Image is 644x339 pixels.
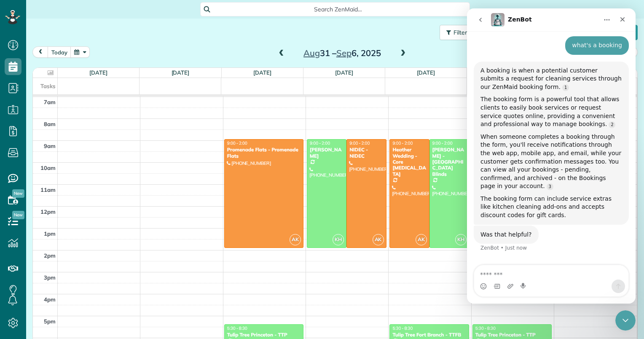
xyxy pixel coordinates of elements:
[336,48,352,58] span: Sep
[40,186,56,193] span: 11am
[253,69,271,76] a: [DATE]
[432,140,453,146] span: 9:00 - 2:00
[349,147,384,159] div: NIDEC - NIDEC
[44,296,56,303] span: 4pm
[392,332,466,338] div: Tulip Tree Fort Branch - TTFB
[455,234,467,245] span: KH
[335,69,353,76] a: [DATE]
[40,164,56,171] span: 10am
[12,189,24,198] span: New
[44,318,56,325] span: 5pm
[32,46,48,58] button: prev
[475,332,549,338] div: Tulip Tree Princeton - TTP
[227,326,247,331] span: 5:30 - 8:30
[432,147,467,177] div: [PERSON_NAME] - [GEOGRAPHIC_DATA] Blinds
[44,121,56,127] span: 8am
[392,147,427,177] div: Heather Wedding - Core [MEDICAL_DATA]
[44,143,56,149] span: 9am
[303,48,320,58] span: Aug
[310,140,330,146] span: 9:00 - 2:00
[467,8,636,304] iframe: Intercom live chat
[44,230,56,237] span: 1pm
[44,99,56,105] span: 7am
[290,234,301,245] span: AK
[373,234,384,245] span: AK
[475,326,496,331] span: 5:30 - 8:30
[44,274,56,281] span: 3pm
[227,332,301,338] div: Tulip Tree Princeton - TTP
[227,147,301,159] div: Promenade Flats - Promenade Flats
[615,310,636,331] iframe: Intercom live chat
[416,234,427,245] span: AK
[453,29,471,36] span: Filters:
[40,83,56,89] span: Tasks
[349,140,370,146] span: 9:00 - 2:00
[48,46,71,58] button: today
[290,48,395,58] h2: 31 – 6, 2025
[333,234,344,245] span: KH
[392,326,413,331] span: 5:30 - 8:30
[440,25,508,40] button: Filters: Default
[392,140,413,146] span: 9:00 - 2:00
[417,69,435,76] a: [DATE]
[40,208,56,215] span: 12pm
[172,69,190,76] a: [DATE]
[309,147,344,159] div: [PERSON_NAME]
[227,140,247,146] span: 9:00 - 2:00
[12,211,24,219] span: New
[435,25,508,40] a: Filters: Default
[44,252,56,259] span: 2pm
[89,69,107,76] a: [DATE]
